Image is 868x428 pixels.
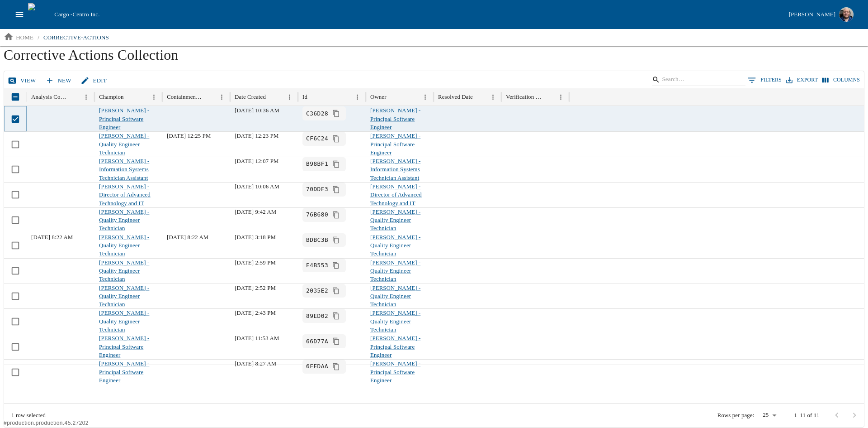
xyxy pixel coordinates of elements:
[370,310,420,333] a: [PERSON_NAME] - Quality Engineer Technician
[216,91,228,103] button: Menu
[28,3,51,26] img: cargo logo
[43,73,75,89] a: New
[308,91,321,103] button: Sort
[306,211,328,219] code: 76B680
[235,335,279,341] span: 08/05/2025 11:53 AM
[79,73,110,89] a: Edit
[235,209,276,215] span: 08/27/2025 9:42 AM
[99,133,149,156] a: [PERSON_NAME] - Quality Engineer Technician
[330,310,342,322] button: Copy full UUID
[370,158,420,181] a: [PERSON_NAME] - Information Systems Technician Assistant
[204,91,216,103] button: Sort
[40,30,113,45] a: corrective-actions
[283,91,296,103] button: Menu
[99,234,149,257] a: [PERSON_NAME] - Quality Engineer Technician
[330,285,342,297] button: Copy full UUID
[99,158,149,181] a: [PERSON_NAME] - Information Systems Technician Assistant
[235,183,279,190] span: 08/27/2025 10:06 AM
[370,361,420,384] a: [PERSON_NAME] - Principal Software Engineer
[306,135,328,143] code: CF6C24
[68,91,80,103] button: Sort
[330,234,342,246] button: Copy full UUID
[235,310,276,316] span: 08/26/2025 2:43 PM
[330,361,342,373] button: Copy full UUID
[785,5,857,24] button: [PERSON_NAME]
[555,91,567,103] button: Menu
[99,209,149,232] a: [PERSON_NAME] - Quality Engineer Technician
[99,310,149,333] a: [PERSON_NAME] - Quality Engineer Technician
[419,91,431,103] button: Menu
[506,94,542,101] div: Verification Compleated Date
[370,107,420,130] a: [PERSON_NAME] - Principal Software Engineer
[330,158,342,170] span: Copy full UUID
[370,209,420,232] a: [PERSON_NAME] - Quality Engineer Technician
[38,33,39,42] li: /
[302,94,307,101] div: Id
[820,73,862,87] button: Select columns
[167,234,208,240] span: 08/27/2025 8:22 AM
[543,91,555,103] button: Sort
[16,33,33,42] p: home
[99,335,149,358] a: [PERSON_NAME] - Principal Software Engineer
[370,133,420,156] a: [PERSON_NAME] - Principal Software Engineer
[370,234,420,257] a: [PERSON_NAME] - Quality Engineer Technician
[99,285,149,308] a: [PERSON_NAME] - Quality Engineer Technician
[758,409,779,422] div: 25
[235,234,276,240] span: 08/26/2025 3:18 PM
[306,287,328,295] code: 2035E2
[662,73,732,86] input: Search…
[330,335,342,347] button: Copy full UUID
[167,94,203,101] div: Containment Completed Date
[794,411,819,419] p: 1–11 of 11
[306,261,328,269] code: E4B553
[235,158,279,164] span: 09/05/2025 12:07 PM
[789,10,835,20] div: [PERSON_NAME]
[306,185,328,193] code: 70DDF3
[330,107,342,120] button: Copy full UUID
[306,312,328,320] code: 89ED02
[235,107,279,114] span: 09/15/2025 10:36 AM
[330,209,342,221] button: Copy full UUID
[235,361,276,367] span: 08/04/2025 8:27 AM
[306,362,328,370] code: 6FEDAA
[487,91,499,103] button: Menu
[784,73,820,87] button: Export
[306,160,328,168] code: B98BF1
[99,94,124,101] div: Champion
[99,107,149,130] a: [PERSON_NAME] - Principal Software Engineer
[235,260,276,266] span: 08/26/2025 2:59 PM
[438,94,473,101] div: Resolved Date
[839,7,854,22] img: Profile image
[370,335,420,358] a: [PERSON_NAME] - Principal Software Engineer
[167,133,211,139] span: 09/08/2025 12:25 PM
[370,183,422,207] a: [PERSON_NAME] - Director of Advanced Technology and IT
[31,234,73,240] span: 08/27/2025 8:22 AM
[235,94,266,101] div: Date Created
[6,73,40,89] a: View
[99,183,151,207] a: [PERSON_NAME] - Director of Advanced Technology and IT
[235,133,279,139] span: 09/08/2025 12:23 PM
[652,73,745,88] div: Search
[717,411,755,419] p: Rows per page:
[306,110,328,118] code: C36D28
[474,91,486,103] button: Sort
[306,236,328,244] code: BDBC3B
[31,94,67,101] div: Analysis Compleated Date
[370,94,387,101] div: Owner
[330,260,342,272] span: Copy full UUID
[11,411,46,419] div: 1 row selected
[80,91,92,103] button: Menu
[351,91,363,103] button: Menu
[99,260,149,283] a: [PERSON_NAME] - Quality Engineer Technician
[370,285,420,308] a: [PERSON_NAME] - Quality Engineer Technician
[235,285,276,291] span: 08/26/2025 2:52 PM
[11,6,28,23] button: open drawer
[99,361,149,384] a: [PERSON_NAME] - Principal Software Engineer
[43,33,109,42] p: corrective-actions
